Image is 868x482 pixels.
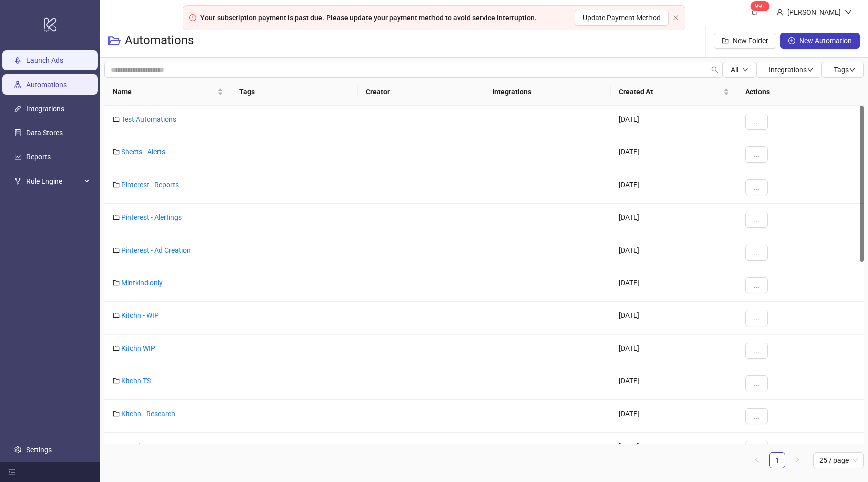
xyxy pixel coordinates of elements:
[121,377,151,385] a: Kitchn TS
[113,181,120,188] span: folder
[737,78,864,106] th: Actions
[780,33,860,49] button: New Automation
[733,37,768,45] span: New Folder
[121,279,163,287] a: Mintkind only
[113,443,120,450] span: folder
[121,311,159,319] a: Kitchn - WIP
[745,212,768,228] button: ...
[113,345,120,352] span: folder
[751,8,758,15] span: bell
[231,78,358,106] th: Tags
[813,452,864,468] div: Page Size
[611,171,737,204] div: [DATE]
[742,67,748,73] span: down
[723,62,756,78] button: Alldown
[113,410,120,417] span: folder
[769,66,814,74] span: Integrations
[745,375,768,391] button: ...
[751,1,770,11] sup: 433
[121,410,175,418] a: Kitchn - Research
[611,138,737,171] div: [DATE]
[8,468,15,475] span: menu-fold
[754,457,760,463] span: left
[845,9,852,16] span: down
[776,9,783,16] span: user
[611,335,737,367] div: [DATE]
[113,214,120,221] span: folder
[121,115,176,123] a: Test Automations
[26,153,51,161] a: Reports
[770,453,785,468] a: 1
[113,377,120,384] span: folder
[113,148,120,155] span: folder
[745,408,768,424] button: ...
[26,105,64,113] a: Integrations
[799,37,852,45] span: New Automation
[753,216,759,224] span: ...
[121,213,182,221] a: Pinterest - Alertings
[200,12,537,23] div: Your subscription payment is past due. Please update your payment method to avoid service interru...
[753,249,759,257] span: ...
[731,66,738,74] span: All
[611,269,737,302] div: [DATE]
[745,277,768,293] button: ...
[789,452,805,468] button: right
[753,412,759,420] span: ...
[113,247,120,254] span: folder
[113,312,120,319] span: folder
[745,179,768,195] button: ...
[583,12,661,23] span: Update Payment Method
[769,452,785,468] li: 1
[714,33,776,49] button: New Folder
[113,279,120,286] span: folder
[26,171,81,191] span: Rule Engine
[807,66,814,73] span: down
[753,314,759,322] span: ...
[104,78,231,106] th: Name
[619,86,721,97] span: Created At
[789,452,805,468] li: Next Page
[121,148,165,156] a: Sheets - Alerts
[745,146,768,163] button: ...
[26,81,67,89] a: Automations
[794,457,800,463] span: right
[753,281,759,289] span: ...
[611,433,737,465] div: [DATE]
[745,245,768,261] button: ...
[358,78,484,106] th: Creator
[611,78,737,106] th: Created At
[745,310,768,326] button: ...
[783,7,845,18] div: [PERSON_NAME]
[611,204,737,236] div: [DATE]
[14,178,21,185] span: fork
[484,78,611,106] th: Integrations
[711,66,718,73] span: search
[673,15,679,21] button: close
[749,452,765,468] button: left
[26,56,63,64] a: Launch Ads
[121,442,173,450] a: Google - Reports
[611,400,737,433] div: [DATE]
[834,66,856,74] span: Tags
[611,236,737,269] div: [DATE]
[749,452,765,468] li: Previous Page
[125,33,194,49] h3: Automations
[753,118,759,126] span: ...
[753,150,759,158] span: ...
[26,129,63,137] a: Data Stores
[113,86,215,97] span: Name
[745,114,768,130] button: ...
[788,37,795,44] span: plus-circle
[722,37,729,44] span: folder-add
[575,10,669,26] a: Update Payment Method
[189,14,196,21] span: exclamation-circle
[745,343,768,359] button: ...
[26,446,52,454] a: Settings
[753,347,759,355] span: ...
[822,62,864,78] button: Tagsdown
[753,379,759,387] span: ...
[611,367,737,400] div: [DATE]
[121,246,191,254] a: Pinterest - Ad Creation
[611,106,737,138] div: [DATE]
